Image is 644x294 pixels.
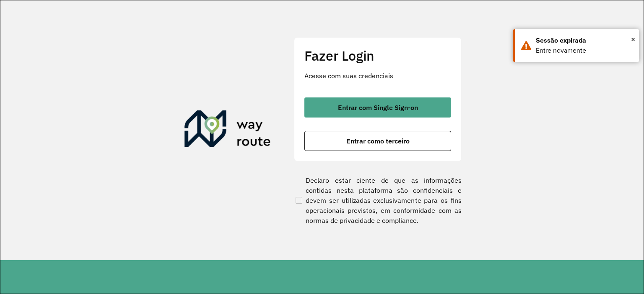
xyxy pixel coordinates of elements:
span: Entrar como terceiro [346,138,410,144]
span: × [631,33,635,46]
div: Entre novamente [536,46,633,56]
button: button [304,97,451,118]
label: Declaro estar ciente de que as informações contidas nesta plataforma são confidenciais e devem se... [294,175,462,225]
p: Acesse com suas credenciais [304,71,451,81]
span: Entrar com Single Sign-on [338,104,418,111]
div: Sessão expirada [536,36,633,46]
h2: Fazer Login [304,48,451,64]
button: Close [631,33,635,46]
img: Roteirizador AmbevTech [184,110,271,151]
button: button [304,131,451,151]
